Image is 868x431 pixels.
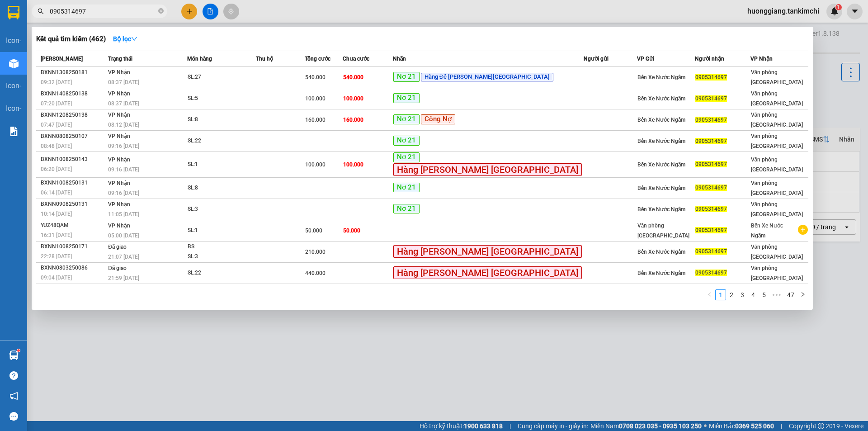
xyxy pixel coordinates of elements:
[6,80,21,91] div: icon-
[637,270,685,276] span: Bến Xe Nước Ngầm
[393,245,582,258] span: Hàng [PERSON_NAME] [GEOGRAPHIC_DATA]
[17,349,20,352] sup: 1
[9,350,19,360] img: warehouse-icon
[9,412,18,421] span: message
[305,56,330,62] span: Tổng cước
[41,242,105,251] div: BXNN1008250171
[695,56,724,62] span: Người nhận
[158,8,164,14] span: close-circle
[784,289,797,300] li: 47
[9,127,19,136] img: solution-icon
[108,201,130,208] span: VP Nhận
[41,89,105,99] div: BXNN1408250138
[393,183,420,193] span: Nơ 21
[41,56,83,62] span: [PERSON_NAME]
[751,201,803,218] span: Văn phòng [GEOGRAPHIC_DATA]
[41,143,72,149] span: 08:48 [DATE]
[798,225,808,235] span: plus-circle
[393,93,420,103] span: Nơ 21
[9,392,18,400] span: notification
[748,290,758,300] a: 4
[393,152,420,162] span: Nơ 21
[6,35,21,46] div: icon-
[637,249,685,255] span: Bến Xe Nước Ngầm
[695,117,727,123] span: 0905314697
[188,268,255,278] div: SL: 22
[188,72,255,82] div: SL: 27
[108,180,130,186] span: VP Nhận
[188,115,255,125] div: SL: 8
[750,56,773,62] span: VP Nhận
[584,56,609,62] span: Người gửi
[704,289,715,300] button: left
[751,180,803,196] span: Văn phòng [GEOGRAPHIC_DATA]
[9,371,18,380] span: question-circle
[41,166,72,172] span: 06:20 [DATE]
[41,178,105,188] div: BXNN1008250131
[108,166,139,173] span: 09:16 [DATE]
[41,211,72,217] span: 10:14 [DATE]
[737,289,748,300] li: 3
[716,290,726,300] a: 1
[108,143,139,149] span: 09:16 [DATE]
[108,190,139,196] span: 09:16 [DATE]
[9,59,19,68] img: warehouse-icon
[637,138,685,144] span: Bến Xe Nước Ngầm
[751,90,803,107] span: Văn phòng [GEOGRAPHIC_DATA]
[41,100,72,107] span: 07:20 [DATE]
[41,253,72,260] span: 22:28 [DATE]
[637,161,685,168] span: Bến Xe Nước Ngầm
[751,112,803,128] span: Văn phòng [GEOGRAPHIC_DATA]
[305,74,325,81] span: 540.000
[759,289,769,300] li: 5
[50,6,156,16] input: Tìm tên, số ĐT hoặc mã đơn
[748,289,759,300] li: 4
[188,204,255,214] div: SL: 3
[343,161,363,168] span: 100.000
[131,36,137,42] span: down
[393,56,406,62] span: Nhãn
[343,227,360,234] span: 50.000
[41,221,105,230] div: YUZ48QAM
[759,290,769,300] a: 5
[41,110,105,120] div: BXNN1208250138
[751,244,803,260] span: Văn phòng [GEOGRAPHIC_DATA]
[305,95,325,102] span: 100.000
[36,34,106,44] h3: Kết quả tìm kiếm ( 462 )
[305,249,325,255] span: 210.000
[637,117,685,123] span: Bến Xe Nước Ngầm
[393,114,420,124] span: Nơ 21
[158,7,164,16] span: close-circle
[637,223,689,239] span: Văn phòng [GEOGRAPHIC_DATA]
[41,79,72,85] span: 09:32 [DATE]
[343,74,363,81] span: 540.000
[695,248,727,255] span: 0905314697
[188,183,255,193] div: SL: 8
[41,263,105,273] div: BXNN0803250086
[421,114,455,124] span: Công Nợ
[421,73,553,81] span: Hàng Để [PERSON_NAME][GEOGRAPHIC_DATA]
[393,204,420,214] span: Nơ 21
[188,226,255,236] div: SL: 1
[751,133,803,149] span: Văn phòng [GEOGRAPHIC_DATA]
[784,290,797,300] a: 47
[726,290,736,300] a: 2
[637,56,654,62] span: VP Gửi
[695,95,727,102] span: 0905314697
[41,232,72,238] span: 16:31 [DATE]
[108,265,127,271] span: Đã giao
[393,136,420,146] span: Nơ 21
[41,132,105,141] div: BXNN0808250107
[751,69,803,85] span: Văn phòng [GEOGRAPHIC_DATA]
[637,74,685,81] span: Bến Xe Nước Ngầm
[751,223,783,239] span: Bến Xe Nước Ngầm
[108,133,130,139] span: VP Nhận
[704,289,715,300] li: Previous Page
[8,6,19,19] img: logo-vxr
[38,8,44,14] span: search
[108,244,127,250] span: Đã giao
[41,275,72,281] span: 09:04 [DATE]
[108,223,130,229] span: VP Nhận
[6,103,21,114] div: icon-
[188,252,255,262] div: SL: 3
